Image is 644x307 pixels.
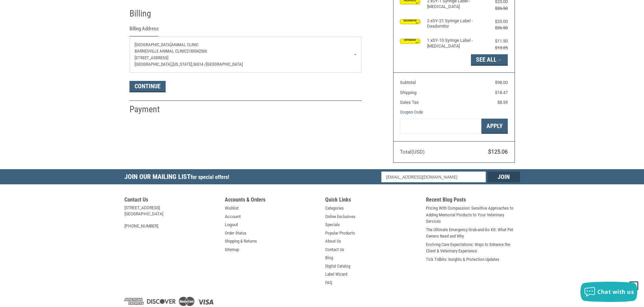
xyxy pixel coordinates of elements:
span: Chat with us [597,288,634,296]
button: Chat with us [580,282,637,302]
address: [STREET_ADDRESS] [GEOGRAPHIC_DATA] [PHONE_NUMBER] [124,205,218,229]
span: [GEOGRAPHIC_DATA], [135,62,172,67]
h2: Billing [129,8,169,19]
a: Specials [325,221,340,228]
a: Blog [325,254,333,261]
span: Barnesville Animal Clinic [135,49,187,54]
span: 2183542366 [187,49,207,54]
a: FAQ [325,279,332,286]
span: Shipping [400,90,416,95]
a: Pricing With Compassion: Sensitive Approaches to Adding Memorial Products to Your Veterinary Serv... [426,205,520,225]
a: Contact Us [325,246,344,253]
a: Sitemap [225,246,239,253]
input: Join [487,172,520,182]
legend: Billing Address [129,25,159,36]
span: [STREET_ADDRESS] [135,55,168,60]
span: Animal Clinic [171,42,198,47]
h2: Payment [129,104,169,115]
a: Evolving Care Expectations: Ways to Enhance the Client & Veterinary Experience [426,241,520,254]
span: $98.00 [495,80,508,85]
span: [US_STATE], [172,62,193,67]
a: Shipping & Returns [225,238,257,245]
a: Logout [225,221,238,228]
span: Total (USD) [400,149,425,155]
h5: Join Our Mailing List [124,169,233,186]
h5: Contact Us [124,196,218,205]
h5: Recent Blog Posts [426,196,520,205]
span: $125.06 [488,149,508,155]
div: $26.50 [481,25,508,31]
a: Categories [325,205,344,212]
span: [GEOGRAPHIC_DATA] [206,62,243,67]
input: Email [381,172,486,182]
span: $18.47 [495,90,508,95]
button: Continue [129,81,166,92]
button: Apply [481,119,508,134]
a: Account [225,213,241,220]
h5: Accounts & Orders [225,196,319,205]
button: See All [471,54,508,66]
a: About Us [325,238,341,245]
span: for special offers! [191,174,229,180]
a: Tick Tidbits: Insights & Protection Updates [426,256,499,263]
a: Digital Catalog [325,263,350,270]
a: Enter or select a different address [130,37,361,72]
h5: Quick Links [325,196,419,205]
a: Coupon Code [400,110,423,115]
span: $8.59 [497,100,508,105]
span: [GEOGRAPHIC_DATA] [135,42,171,47]
a: Wishlist [225,205,239,212]
span: Sales Tax [400,100,419,105]
a: Order Status [225,230,246,237]
span: 56514 / [193,62,206,67]
h4: 1 x SY-10 Syringe Label - [MEDICAL_DATA] [427,38,479,49]
div: $23.00 [481,18,508,25]
a: Online Exclusives [325,213,355,220]
div: $11.50 [481,38,508,44]
a: The Ultimate Emergency Grab-and-Go Kit: What Pet Owners Need and Why [426,226,520,240]
input: Gift Certificate or Coupon Code [400,119,481,134]
a: Popular Products [325,230,355,237]
div: $13.25 [481,44,508,51]
h4: 2 x SY-21 Syringe Label - Dexdomitor [427,18,479,29]
div: $26.50 [481,5,508,12]
a: Label Wizard [325,271,347,278]
span: Subtotal [400,80,416,85]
